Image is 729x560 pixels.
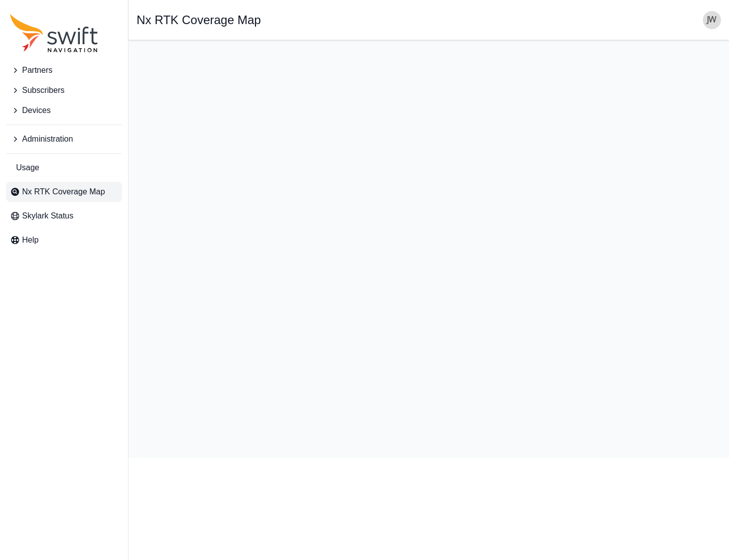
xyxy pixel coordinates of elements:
span: Help [22,234,39,246]
button: Subscribers [6,80,122,100]
span: Partners [22,64,52,76]
span: Skylark Status [22,210,73,222]
span: Usage [16,162,39,174]
button: Partners [6,60,122,80]
a: Help [6,230,122,250]
h1: Nx RTK Coverage Map [137,14,261,26]
a: Usage [6,158,122,178]
a: Nx RTK Coverage Map [6,182,122,202]
span: Subscribers [22,84,64,96]
iframe: RTK Map [137,48,721,450]
button: Administration [6,129,122,149]
button: Devices [6,100,122,121]
span: Administration [22,133,73,145]
span: Nx RTK Coverage Map [22,186,105,198]
img: user photo [703,11,721,29]
a: Skylark Status [6,206,122,226]
span: Devices [22,104,51,117]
